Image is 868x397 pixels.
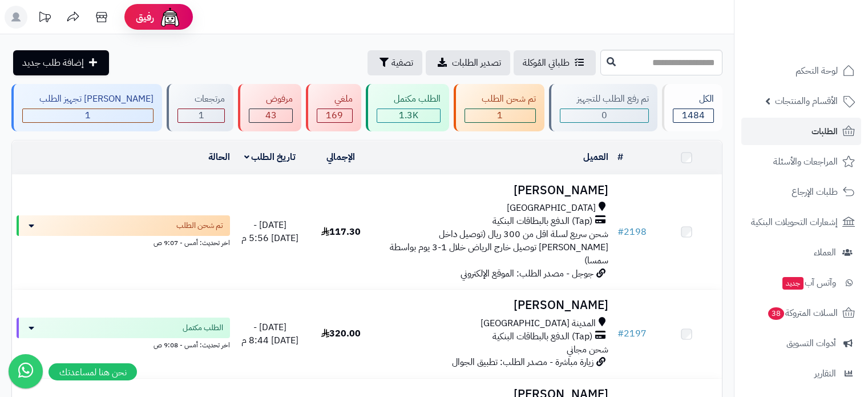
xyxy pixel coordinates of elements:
[741,360,861,387] a: التقارير
[790,32,857,56] img: logo-2.png
[617,225,647,239] a: #2198
[178,109,224,122] div: 1
[773,154,838,170] span: المراجعات والأسئلة
[244,150,296,164] a: تاريخ الطلب
[792,184,838,200] span: طلبات الإرجاع
[617,327,624,340] span: #
[390,227,608,267] span: شحن سريع لسلة اقل من 300 ريال (توصيل داخل [PERSON_NAME] توصيل خارج الرياض خلال 1-3 يوم بواسطة سمسا)
[377,109,440,122] div: 1269
[17,236,230,248] div: اخر تحديث: أمس - 9:07 ص
[673,93,714,106] div: الكل
[399,109,418,122] span: 1.3K
[682,109,705,122] span: 1484
[781,275,836,291] span: وآتس آب
[452,56,501,70] span: تصدير الطلبات
[241,218,298,245] span: [DATE] - [DATE] 5:56 م
[183,322,223,334] span: الطلب مكتمل
[249,93,293,106] div: مرفوض
[560,93,649,106] div: تم رفع الطلب للتجهيز
[751,214,838,230] span: إشعارات التحويلات البنكية
[814,244,836,260] span: العملاء
[814,366,836,382] span: التقارير
[617,225,624,239] span: #
[426,50,510,75] a: تصدير الطلبات
[523,56,570,70] span: طلباتي المُوكلة
[9,84,164,131] a: [PERSON_NAME] تجهيز الطلب 1
[492,330,592,343] span: (Tap) الدفع بالبطاقات البنكية
[364,84,451,131] a: الطلب مكتمل 1.3K
[199,109,204,122] span: 1
[767,305,838,321] span: السلات المتروكة
[22,93,154,106] div: [PERSON_NAME] تجهيز الطلب
[23,109,153,122] div: 1
[13,50,109,75] a: إضافة طلب جديد
[768,307,784,320] span: 38
[583,150,608,164] a: العميل
[782,277,804,290] span: جديد
[812,123,838,139] span: الطلبات
[741,269,861,296] a: وآتس آبجديد
[786,335,836,351] span: أدوات التسويق
[136,10,154,24] span: رفيق
[176,220,223,231] span: تم شحن الطلب
[208,150,230,164] a: الحالة
[617,150,623,164] a: #
[249,109,292,122] div: 43
[381,299,608,312] h3: [PERSON_NAME]
[461,267,594,280] span: جوجل - مصدر الطلب: الموقع الإلكتروني
[497,109,503,122] span: 1
[377,93,441,106] div: الطلب مكتمل
[177,93,225,106] div: مرتجعات
[241,320,298,347] span: [DATE] - [DATE] 8:44 م
[317,93,352,106] div: ملغي
[560,109,648,122] div: 0
[617,327,647,340] a: #2197
[465,109,535,122] div: 1
[17,338,230,350] div: اخر تحديث: أمس - 9:08 ص
[492,215,592,228] span: (Tap) الدفع بالبطاقات البنكية
[660,84,725,131] a: الكل1484
[321,327,361,340] span: 320.00
[741,330,861,357] a: أدوات التسويق
[547,84,660,131] a: تم رفع الطلب للتجهيز 0
[741,148,861,175] a: المراجعات والأسئلة
[85,109,91,122] span: 1
[321,225,361,239] span: 117.30
[567,343,608,356] span: شحن مجاني
[368,50,422,75] button: تصفية
[601,109,607,122] span: 0
[741,208,861,236] a: إشعارات التحويلات البنكية
[326,109,343,122] span: 169
[30,6,59,31] a: تحديثات المنصة
[265,109,277,122] span: 43
[22,56,84,70] span: إضافة طلب جديد
[514,50,596,75] a: طلباتي المُوكلة
[304,84,363,131] a: ملغي 169
[741,118,861,145] a: الطلبات
[741,57,861,85] a: لوحة التحكم
[741,178,861,206] a: طلبات الإرجاع
[741,239,861,266] a: العملاء
[326,150,355,164] a: الإجمالي
[381,184,608,197] h3: [PERSON_NAME]
[164,84,236,131] a: مرتجعات 1
[452,355,594,369] span: زيارة مباشرة - مصدر الطلب: تطبيق الجوال
[481,317,596,330] span: المدينة [GEOGRAPHIC_DATA]
[391,56,413,70] span: تصفية
[775,93,838,109] span: الأقسام والمنتجات
[159,6,181,29] img: ai-face.png
[451,84,547,131] a: تم شحن الطلب 1
[507,202,596,215] span: [GEOGRAPHIC_DATA]
[236,84,304,131] a: مرفوض 43
[741,299,861,327] a: السلات المتروكة38
[465,93,536,106] div: تم شحن الطلب
[317,109,352,122] div: 169
[796,63,838,79] span: لوحة التحكم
